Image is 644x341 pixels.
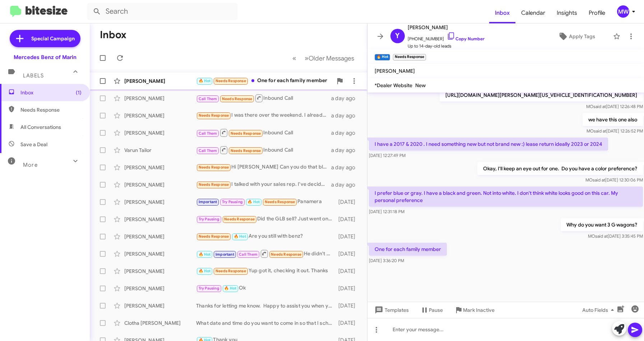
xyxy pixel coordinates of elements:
button: Templates [367,304,414,317]
span: Needs Response [199,182,229,187]
p: we have this one also [582,113,643,126]
div: Mercedes Benz of Marin [14,54,77,61]
span: Templates [373,304,409,317]
a: Special Campaign [10,30,80,47]
div: [DATE] [336,216,361,223]
div: What date and time do you want to come in so that I schedule you for an appointment? This way, I ... [196,319,336,327]
span: 🔥 Hot [199,78,211,83]
div: [PERSON_NAME] [124,302,196,309]
span: Call Them [239,252,258,257]
p: I prefer blue or gray. I have a black and green. Not into white. I don't think white looks good o... [369,187,643,207]
div: [PERSON_NAME] [124,198,196,206]
span: Needs Response [199,234,229,239]
span: Needs Response [224,217,255,221]
span: Y [395,30,400,42]
span: New [415,82,426,89]
div: Ok [196,284,336,292]
div: Panamera [196,198,336,206]
span: Call Them [199,131,217,136]
button: Mark Inactive [449,304,500,317]
div: [DATE] [336,319,361,327]
a: Inbox [489,3,515,23]
span: Mark Inactive [463,304,495,317]
button: MW [611,5,636,18]
span: [PERSON_NAME] [408,23,485,32]
span: said at [593,104,606,109]
div: Are you still with benz? [196,232,336,241]
span: MO [DATE] 12:26:52 PM [586,128,643,134]
div: MW [617,5,629,18]
span: Apply Tags [569,30,595,43]
span: Pause [429,304,443,317]
span: More [23,162,38,168]
small: 🔥 Hot [375,54,390,60]
div: a day ago [331,164,361,171]
span: MO [DATE] 12:30:06 PM [585,177,643,183]
div: a day ago [331,95,361,102]
span: Needs Response [265,199,295,204]
div: I was there over the weekend. I already test drove the vehicle. You were going to get back to me ... [196,111,331,120]
div: [DATE] [336,285,361,292]
button: Auto Fields [576,304,622,317]
div: Varun Tailor [124,147,196,154]
span: Save a Deal [20,141,47,148]
span: « [292,54,296,63]
input: Search [87,3,238,20]
div: [PERSON_NAME] [124,129,196,136]
div: Yup got it, checking it out. Thanks [196,267,336,275]
div: Inbound Call [196,128,331,137]
a: Calendar [515,3,551,23]
h1: Inbox [100,29,126,41]
span: Important [199,199,217,204]
span: [DATE] 3:36:20 PM [369,258,404,263]
span: Needs Response [216,269,246,273]
span: Needs Response [222,97,252,101]
span: Try Pausing [199,286,219,291]
span: All Conversations [20,124,61,131]
span: Inbox [20,89,82,96]
span: » [305,54,309,63]
button: Previous [288,51,301,66]
span: [DATE] 12:31:18 PM [369,209,404,214]
span: 🔥 Hot [247,199,260,204]
small: Needs Response [393,54,426,60]
p: Why do you want 3 G wagons? [560,218,643,231]
div: [DATE] [336,198,361,206]
a: Insights [551,3,583,23]
span: Older Messages [309,54,354,62]
div: [DATE] [336,250,361,257]
span: Auto Fields [582,304,617,317]
span: Try Pausing [222,199,243,204]
span: Needs Response [199,165,229,170]
div: Thanks for letting me know. Happy to assist you when you get back. [196,302,336,309]
span: said at [593,128,606,134]
span: Needs Response [271,252,301,257]
span: Labels [23,72,44,79]
div: [PERSON_NAME] [124,95,196,102]
div: One for each family member [196,77,333,85]
div: [PERSON_NAME] [124,285,196,292]
span: [PHONE_NUMBER] [408,32,485,42]
span: Important [216,252,234,257]
div: [PERSON_NAME] [124,164,196,171]
span: 🔥 Hot [199,252,211,257]
span: Up to 14-day-old leads [408,42,485,50]
div: [PERSON_NAME] [124,216,196,223]
div: [PERSON_NAME] [124,250,196,257]
p: [URL][DOMAIN_NAME][PERSON_NAME][US_VEHICLE_IDENTIFICATION_NUMBER] [439,89,643,102]
div: [DATE] [336,233,361,240]
p: Okay, I'll keep an eye out for one. Do you have a color preference? [477,162,643,175]
button: Apply Tags [543,30,610,43]
div: [PERSON_NAME] [124,181,196,188]
div: a day ago [331,181,361,188]
button: Pause [414,304,449,317]
div: Clotha [PERSON_NAME] [124,319,196,327]
a: Profile [583,3,611,23]
span: *Dealer Website [375,82,412,89]
span: Needs Response [231,131,261,136]
span: [DATE] 12:27:49 PM [369,153,406,158]
span: Needs Response [231,148,261,153]
span: MO [DATE] 3:35:45 PM [588,233,643,239]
